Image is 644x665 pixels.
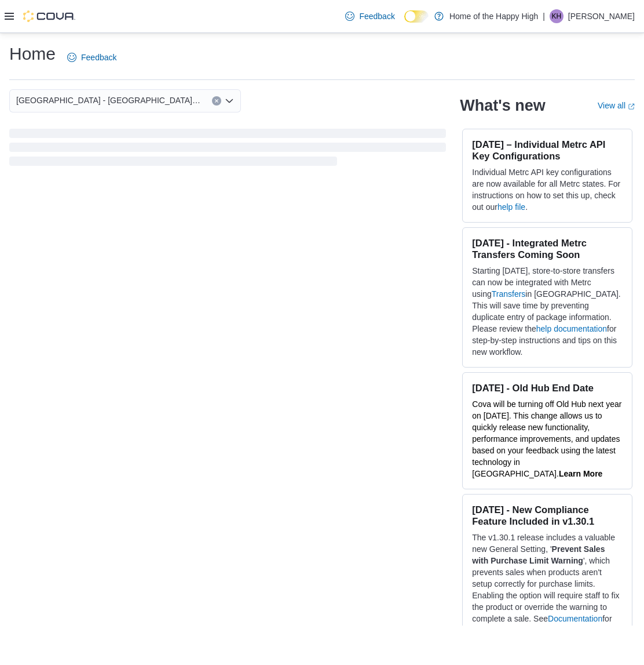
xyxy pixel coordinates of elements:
[212,96,221,106] button: Clear input
[598,101,635,110] a: View allExternal link
[472,237,623,260] h3: [DATE] - Integrated Metrc Transfers Coming Soon
[472,166,623,213] p: Individual Metrc API key configurations are now available for all Metrc states. For instructions ...
[404,10,429,23] input: Dark Mode
[472,532,623,636] p: The v1.30.1 release includes a valuable new General Setting, ' ', which prevents sales when produ...
[628,103,635,110] svg: External link
[492,289,526,299] a: Transfers
[536,324,607,333] a: help documentation
[9,42,56,66] h1: Home
[472,265,623,358] p: Starting [DATE], store-to-store transfers can now be integrated with Metrc using in [GEOGRAPHIC_D...
[63,46,121,69] a: Feedback
[550,9,563,23] div: Kathleen Hess
[472,504,623,527] h3: [DATE] - New Compliance Feature Included in v1.30.1
[559,469,602,478] a: Learn More
[568,9,635,23] p: [PERSON_NAME]
[23,10,75,22] img: Cova
[359,10,394,22] span: Feedback
[460,96,545,115] h2: What's new
[341,5,399,28] a: Feedback
[497,202,525,212] a: help file
[543,9,545,23] p: |
[449,9,538,23] p: Home of the Happy High
[225,96,234,106] button: Open list of options
[472,399,621,478] span: Cova will be turning off Old Hub next year on [DATE]. This change allows us to quickly release ne...
[81,52,116,63] span: Feedback
[9,131,446,168] span: Loading
[552,9,562,23] span: KH
[472,382,623,394] h3: [DATE] - Old Hub End Date
[548,614,602,623] a: Documentation
[16,93,200,107] span: [GEOGRAPHIC_DATA] - [GEOGRAPHIC_DATA] - Fire & Flower
[472,139,623,162] h3: [DATE] – Individual Metrc API Key Configurations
